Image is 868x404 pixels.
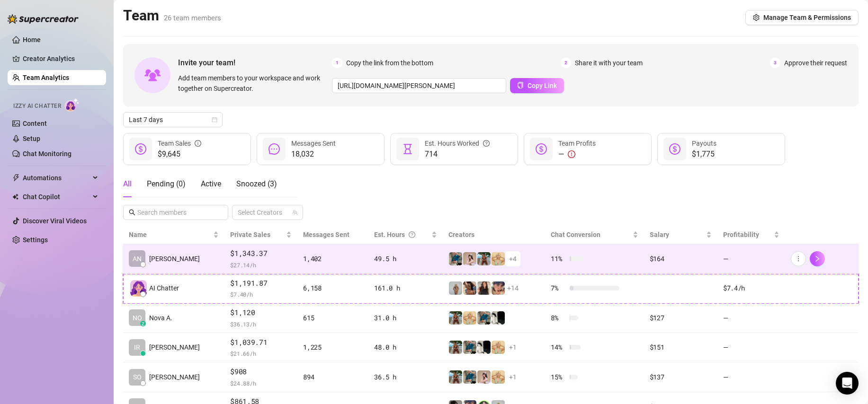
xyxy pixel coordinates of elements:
[230,248,292,259] span: $1,343.37
[551,313,566,323] span: 8 %
[425,149,490,160] span: 714
[492,281,505,295] img: bonnierides
[133,372,142,382] span: SO
[178,73,328,94] span: Add team members to your workspace and work together on Supercreator.
[477,311,491,325] img: Eavnc
[510,78,564,93] button: Copy Link
[23,36,41,44] a: Home
[717,244,785,274] td: —
[178,57,332,69] span: Invite your team!
[449,311,462,325] img: Libby
[374,313,437,323] div: 31.0 h
[13,102,61,111] span: Izzy AI Chatter
[650,342,712,352] div: $151
[449,252,462,265] img: Eavnc
[551,342,566,352] span: 14 %
[303,372,363,382] div: 894
[374,283,437,293] div: 161.0 h
[558,140,596,147] span: Team Profits
[723,283,779,293] div: $7.4 /h
[303,283,363,293] div: 6,158
[23,189,90,204] span: Chat Copilot
[129,113,217,127] span: Last 7 days
[149,313,172,323] span: Nova A.
[650,254,712,264] div: $164
[230,319,292,329] span: $ 36.13 /h
[164,14,221,22] span: 26 team members
[23,150,72,158] a: Chat Monitoring
[575,58,643,68] span: Share it with your team
[763,14,851,21] span: Manage Team & Permissions
[717,333,785,363] td: —
[517,82,524,88] span: copy
[291,140,336,147] span: Messages Sent
[149,372,200,382] span: [PERSON_NAME]
[814,255,821,262] span: right
[123,226,224,244] th: Name
[23,217,87,225] a: Discover Viral Videos
[149,342,200,352] span: [PERSON_NAME]
[230,231,270,238] span: Private Sales
[558,149,596,160] div: —
[130,280,147,297] img: izzy-ai-chatter-avatar-DDCN_rTZ.svg
[425,138,490,149] div: Est. Hours Worked
[230,366,292,378] span: $908
[134,342,140,352] span: IR
[230,337,292,348] span: $1,039.71
[528,82,557,89] span: Copy Link
[650,372,712,382] div: $137
[463,370,476,384] img: Eavnc
[492,341,505,354] img: Actually.Maria
[492,370,505,384] img: Actually.Maria
[303,254,363,264] div: 1,402
[303,231,349,238] span: Messages Sent
[212,117,217,123] span: calendar
[477,252,491,265] img: Libby
[723,231,759,238] span: Profitability
[230,349,292,358] span: $ 21.66 /h
[12,193,18,200] img: Chat Copilot
[409,229,415,240] span: question-circle
[158,138,201,149] div: Team Sales
[402,143,413,155] span: hourglass
[753,14,760,21] span: setting
[147,178,186,190] div: Pending ( 0 )
[149,254,200,264] span: [PERSON_NAME]
[509,254,517,264] span: + 4
[8,14,79,24] img: logo-BBDzfeDw.svg
[463,341,476,354] img: Eavnc
[230,260,292,270] span: $ 27.14 /h
[374,254,437,264] div: 49.5 h
[477,281,491,295] img: diandradelgado
[230,378,292,388] span: $ 24.88 /h
[463,281,476,295] img: queendlish
[449,281,462,295] img: Barbi
[129,229,211,240] span: Name
[477,370,491,384] img: anaxmei
[507,283,519,293] span: + 14
[129,209,135,216] span: search
[303,342,363,352] div: 1,225
[149,283,179,293] span: AI Chatter
[201,179,221,188] span: Active
[12,174,20,182] span: thunderbolt
[137,207,215,218] input: Search members
[492,252,505,265] img: Actually.Maria
[449,341,462,354] img: Libby
[268,143,280,155] span: message
[568,150,575,158] span: exclamation-circle
[133,313,142,323] span: NO
[332,58,342,68] span: 1
[463,311,476,325] img: Actually.Maria
[509,342,517,352] span: + 1
[65,98,80,112] img: AI Chatter
[123,7,221,25] h2: Team
[836,372,859,395] div: Open Intercom Messenger
[561,58,571,68] span: 2
[133,254,142,264] span: AN
[23,51,98,66] a: Creator Analytics
[135,143,146,155] span: dollar-circle
[374,342,437,352] div: 48.0 h
[492,311,505,325] img: comicaltaco
[692,140,716,147] span: Payouts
